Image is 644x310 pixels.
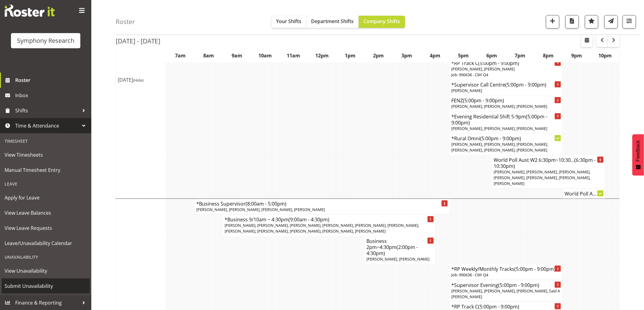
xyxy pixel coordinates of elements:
span: (5:00pm - 9:00pm) [498,282,539,288]
th: 2pm [364,49,393,63]
a: View Leave Balances [2,205,90,220]
h4: *Business 9/10am ~ 4:30pm [225,216,433,223]
span: Department Shifts [311,18,354,25]
span: (5:00pm - 9:00pm) [478,303,519,310]
h4: *RP Track C [451,60,561,66]
th: 6pm [478,49,506,63]
span: [PERSON_NAME], [PERSON_NAME], [PERSON_NAME], Said A [PERSON_NAME] [451,288,560,299]
span: (5:00pm - 9:00pm) [514,266,555,272]
a: View Unavailability [2,263,90,278]
span: (5:00pm - 9:00pm) [480,135,521,142]
a: Leave/Unavailability Calendar [2,236,90,251]
a: View Leave Requests [2,220,90,236]
img: Rosterit website logo [5,5,55,17]
a: View Timesheets [2,147,90,162]
h4: *Evening Residential Shift 5-9pm [451,114,561,126]
button: Send a list of all shifts for the selected filtered period to all rostered employees. [604,15,618,29]
span: View Leave Requests [5,223,87,233]
span: Manual Timesheet Entry [5,165,87,175]
button: Select a specific date within the roster. [581,35,593,47]
h4: *RP Weekly/Monthly Tracks [451,266,561,272]
a: Manual Timesheet Entry [2,162,90,178]
span: Roster [15,76,88,85]
span: Inbox [15,91,88,100]
button: Your Shifts [271,16,306,28]
th: 1pm [336,49,364,63]
span: Leave/Unavailability Calendar [5,239,87,248]
span: [PERSON_NAME], [PERSON_NAME] [366,256,430,262]
h4: *Supervisor Call Centre [451,82,561,88]
th: 10pm [591,49,620,63]
th: 9am [223,49,251,63]
span: View Unavailability [5,266,87,275]
div: Timesheet [2,135,90,147]
span: (Hide) [133,77,144,83]
button: Highlight an important date within the roster. [585,15,598,29]
th: 8am [194,49,223,63]
span: [PERSON_NAME], [PERSON_NAME], [PERSON_NAME] [451,126,547,131]
span: (5:00pm - 9:00pm) [505,81,546,88]
span: Apply for Leave [5,193,87,202]
span: (5:00pm - 9:00pm) [451,113,547,126]
button: Download a PDF of the roster according to the set date range. [565,15,579,29]
span: Company Shifts [364,18,400,25]
span: [PERSON_NAME], [PERSON_NAME], [PERSON_NAME], [PERSON_NAME], [PERSON_NAME], [PERSON_NAME], [PERSON... [494,169,591,186]
span: [PERSON_NAME], [PERSON_NAME] [451,66,515,72]
span: [PERSON_NAME], [PERSON_NAME], [PERSON_NAME], [PERSON_NAME], [PERSON_NAME], [PERSON_NAME] [451,141,548,153]
th: 10am [251,49,279,63]
th: 5pm [450,49,478,63]
th: 9pm [563,49,591,63]
h4: Business 2pm~4:30pm [366,238,433,256]
h4: World Poll A... [565,191,603,197]
a: Apply for Leave [2,190,90,205]
h4: *Rural Omni [451,135,561,141]
span: (5:00pm - 9:00pm) [463,97,504,104]
span: View Timesheets [5,150,87,159]
span: (9:00am - 4:30pm) [289,216,330,223]
h4: *Business Supervisor [197,201,448,207]
span: Submit Unavailability [5,281,87,291]
a: Submit Unavailability [2,278,90,294]
span: Your Shifts [276,18,302,25]
th: 12pm [308,49,336,63]
button: Department Shifts [306,16,359,28]
h4: Roster [116,18,135,25]
span: [PERSON_NAME], [PERSON_NAME], [PERSON_NAME] [451,104,547,109]
button: Add a new shift [546,15,559,29]
span: View Leave Balances [5,208,87,217]
span: [PERSON_NAME], [PERSON_NAME], [PERSON_NAME], [PERSON_NAME], [PERSON_NAME], [PERSON_NAME], [PERSON... [225,223,419,234]
span: (8:00am - 5:00pm) [246,200,287,207]
div: Symphony Research [17,36,74,45]
h4: World Poll Aust W2 6:30pm~10:30... [494,157,603,169]
span: Finance & Reporting [15,298,79,307]
th: 7pm [506,49,534,63]
th: 11am [279,49,308,63]
span: [PERSON_NAME], [PERSON_NAME], [PERSON_NAME], [PERSON_NAME] [197,207,325,212]
div: Leave [2,178,90,190]
th: 3pm [393,49,421,63]
span: (2:00pm - 4:30pm) [366,244,418,257]
th: 8pm [534,49,563,63]
span: Time & Attendance [15,121,79,130]
p: Job: 990638 - CMI Q4 [451,272,561,278]
span: (5:00pm - 9:00pm) [478,60,519,66]
h4: *RP Track C [451,304,561,310]
span: Shifts [15,106,79,115]
h4: FENZ [451,97,561,104]
div: Unavailability [2,251,90,263]
th: 4pm [421,49,450,63]
span: Feedback [635,140,641,162]
h4: *Supervisor Evening [451,282,561,288]
h2: [DATE] - [DATE] [116,37,160,45]
button: Filter Shifts [623,15,636,29]
th: 7am [166,49,194,63]
button: Feedback - Show survey [632,134,644,175]
button: Company Shifts [359,16,405,28]
span: [PERSON_NAME] [451,88,482,93]
span: (6:30pm - 10:30pm) [494,157,596,169]
p: Job: 990638 - CMI Q4 [451,72,561,78]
